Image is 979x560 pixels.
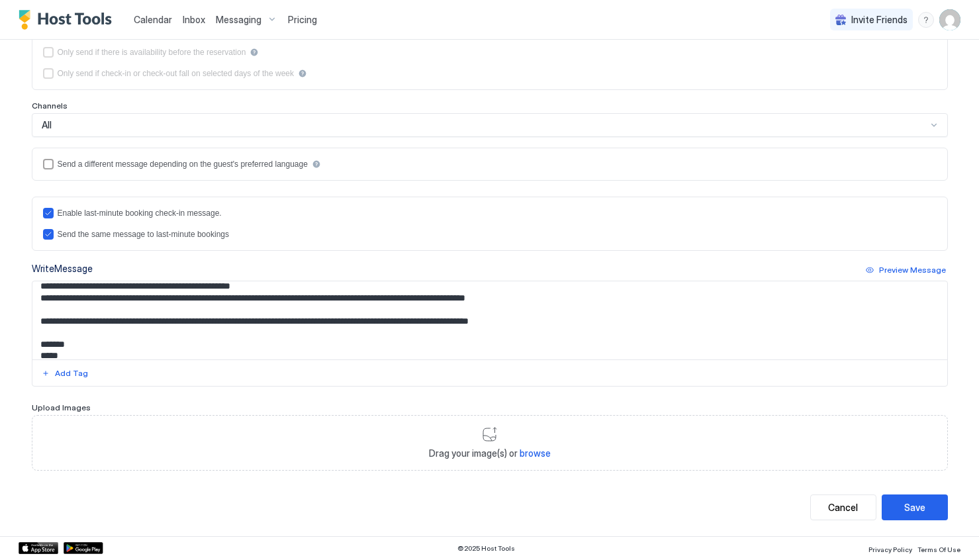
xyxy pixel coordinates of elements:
span: Inbox [183,14,205,25]
div: Send the same message to last-minute bookings [58,230,229,239]
div: menu [918,12,934,28]
div: languagesEnabled [43,159,937,169]
a: Google Play Store [64,542,103,554]
span: Calendar [134,14,172,25]
a: Host Tools Logo [19,10,118,30]
button: Cancel [810,494,876,520]
a: Calendar [134,13,172,26]
div: Only send if check-in or check-out fall on selected days of the week [58,69,295,78]
span: Drag your image(s) or [429,447,551,459]
a: Inbox [183,13,205,26]
div: Preview Message [879,264,946,276]
div: Add Tag [55,367,88,379]
span: Terms Of Use [917,545,960,553]
div: lastMinuteMessageIsTheSame [43,229,937,240]
span: Messaging [216,14,261,26]
div: isLimited [43,68,937,79]
a: Privacy Policy [868,541,912,555]
button: Add Tag [40,365,90,381]
span: browse [520,447,551,459]
div: Enable last-minute booking check-in message. [58,209,222,218]
div: lastMinuteMessageEnabled [43,208,937,218]
span: © 2025 Host Tools [457,544,515,553]
div: Cancel [828,500,858,514]
div: Send a different message depending on the guest's preferred language [58,160,308,169]
div: Write Message [32,261,93,275]
div: Only send if there is availability before the reservation [58,48,246,57]
div: beforeReservation [43,47,937,58]
div: User profile [939,9,960,30]
iframe: Intercom live chat [13,515,45,547]
span: Channels [32,101,68,111]
span: All [42,119,52,131]
span: Upload Images [32,402,91,412]
span: Privacy Policy [868,545,912,553]
span: Pricing [288,14,317,26]
textarea: Input Field [32,281,947,359]
a: App Store [19,542,58,554]
span: Invite Friends [851,14,908,26]
button: Preview Message [864,262,948,278]
button: Save [882,494,948,520]
a: Terms Of Use [917,541,960,555]
div: Save [904,500,925,514]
